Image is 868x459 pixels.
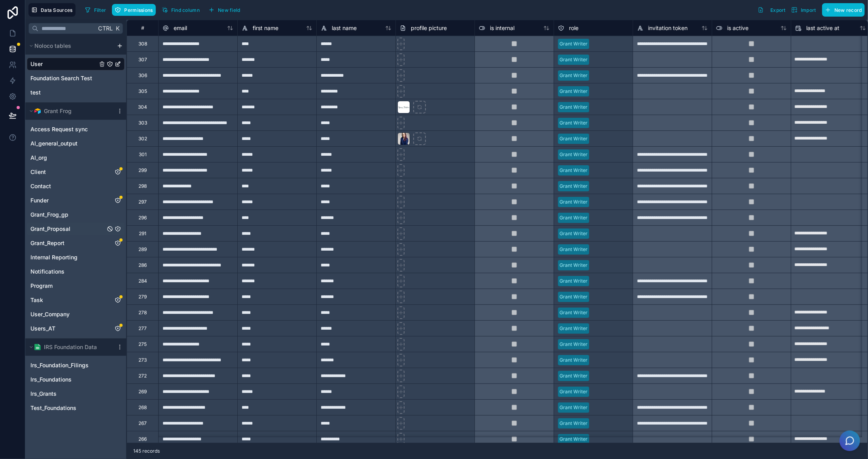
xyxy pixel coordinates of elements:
[560,436,588,443] div: Grant Writer
[138,57,147,63] div: 307
[94,7,106,13] span: Filter
[112,4,155,16] button: Permissions
[138,389,147,395] div: 269
[560,104,588,111] div: Grant Writer
[332,24,357,32] span: last name
[138,246,147,253] div: 289
[133,25,152,31] div: #
[560,135,588,142] div: Grant Writer
[569,24,579,32] span: role
[806,24,840,32] span: last active at
[82,4,109,16] button: Filter
[138,420,147,427] div: 267
[138,310,147,316] div: 278
[138,104,147,110] div: 304
[560,246,588,253] div: Grant Writer
[755,3,789,17] button: Export
[138,215,147,221] div: 296
[139,151,147,158] div: 301
[560,198,588,206] div: Grant Writer
[560,230,588,237] div: Grant Writer
[138,278,147,284] div: 284
[560,88,588,95] div: Grant Writer
[41,7,73,13] span: Data Sources
[560,420,588,427] div: Grant Writer
[560,278,588,285] div: Grant Writer
[138,373,147,379] div: 272
[171,7,200,13] span: Find column
[560,357,588,364] div: Grant Writer
[133,448,160,454] span: 145 records
[112,4,159,16] a: Permissions
[138,120,147,126] div: 303
[560,167,588,174] div: Grant Writer
[138,294,147,300] div: 279
[138,41,147,47] div: 308
[560,325,588,332] div: Grant Writer
[138,136,147,142] div: 302
[648,24,688,32] span: invitation token
[560,341,588,348] div: Grant Writer
[560,309,588,316] div: Grant Writer
[218,7,240,13] span: New field
[138,167,147,174] div: 299
[770,7,786,13] span: Export
[560,262,588,269] div: Grant Writer
[560,293,588,300] div: Grant Writer
[801,7,816,13] span: Import
[822,3,865,17] button: New record
[115,26,120,31] span: K
[138,436,147,442] div: 266
[819,3,865,17] a: New record
[560,72,588,79] div: Grant Writer
[411,24,447,32] span: profile picture
[138,72,147,79] div: 306
[138,88,147,94] div: 305
[560,388,588,395] div: Grant Writer
[138,325,147,332] div: 277
[560,151,588,158] div: Grant Writer
[28,3,76,17] button: Data Sources
[138,404,147,411] div: 268
[727,24,749,32] span: is active
[139,230,146,237] div: 291
[253,24,278,32] span: first name
[138,341,147,348] div: 275
[560,372,588,380] div: Grant Writer
[490,24,514,32] span: is internal
[560,119,588,127] div: Grant Writer
[138,262,147,268] div: 286
[174,24,187,32] span: email
[560,40,588,47] div: Grant Writer
[124,7,153,13] span: Permissions
[560,214,588,221] div: Grant Writer
[789,3,819,17] button: Import
[560,404,588,411] div: Grant Writer
[138,183,147,189] div: 298
[159,4,202,16] button: Find column
[138,357,147,363] div: 273
[560,56,588,63] div: Grant Writer
[206,4,243,16] button: New field
[97,23,113,33] span: Ctrl
[834,7,862,13] span: New record
[560,183,588,190] div: Grant Writer
[138,199,147,205] div: 297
